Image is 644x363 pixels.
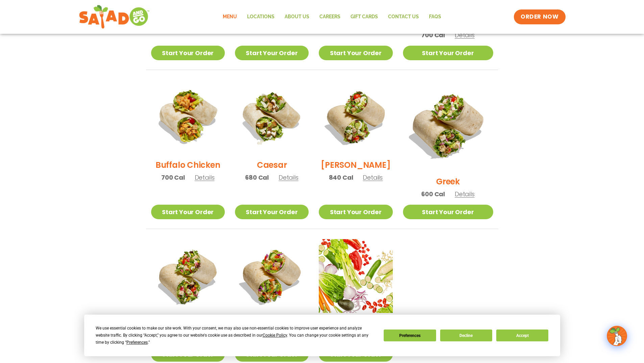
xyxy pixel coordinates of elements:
img: Product photo for Caesar Wrap [235,80,309,154]
img: Product photo for Greek Wrap [403,80,493,171]
a: Start Your Order [235,46,309,60]
img: Product photo for Buffalo Chicken Wrap [151,80,225,154]
a: Locations [242,9,280,25]
span: Details [279,173,299,182]
a: Start Your Order [403,205,493,219]
img: Product photo for Thai Wrap [235,239,309,313]
a: Start Your Order [151,46,225,60]
h2: Caesar [257,159,287,171]
button: Decline [440,330,492,341]
a: Start Your Order [235,205,309,219]
img: new-SAG-logo-768×292 [79,3,150,30]
span: Details [455,190,475,198]
span: Details [195,173,215,182]
div: We use essential cookies to make our site work. With your consent, we may also use non-essential ... [96,325,376,346]
img: Product photo for Cobb Wrap [319,80,392,154]
a: Start Your Order [403,46,493,60]
a: Careers [314,9,345,25]
span: 680 Cal [245,173,269,182]
a: Start Your Order [151,205,225,219]
a: Start Your Order [319,205,392,219]
span: 600 Cal [421,189,445,199]
span: 700 Cal [161,173,185,182]
span: Details [455,31,475,39]
nav: Menu [218,9,446,25]
span: Preferences [126,340,148,345]
span: ORDER NOW [521,13,558,21]
a: Menu [218,9,242,25]
span: 840 Cal [329,173,353,182]
img: Product photo for Jalapeño Ranch Wrap [151,239,225,313]
a: ORDER NOW [514,9,565,24]
a: FAQs [424,9,446,25]
span: Details [363,173,383,182]
div: Cookie Consent Prompt [84,315,560,356]
h2: Greek [436,176,460,187]
h2: [PERSON_NAME] [321,159,390,171]
button: Accept [496,330,548,341]
h2: Buffalo Chicken [156,159,220,171]
span: 700 Cal [421,30,445,40]
a: GIFT CARDS [345,9,383,25]
img: wpChatIcon [607,326,626,345]
a: About Us [280,9,314,25]
button: Preferences [384,330,436,341]
span: Cookie Policy [263,333,287,338]
a: Contact Us [383,9,424,25]
img: Product photo for Build Your Own [319,239,392,313]
a: Start Your Order [319,46,392,60]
